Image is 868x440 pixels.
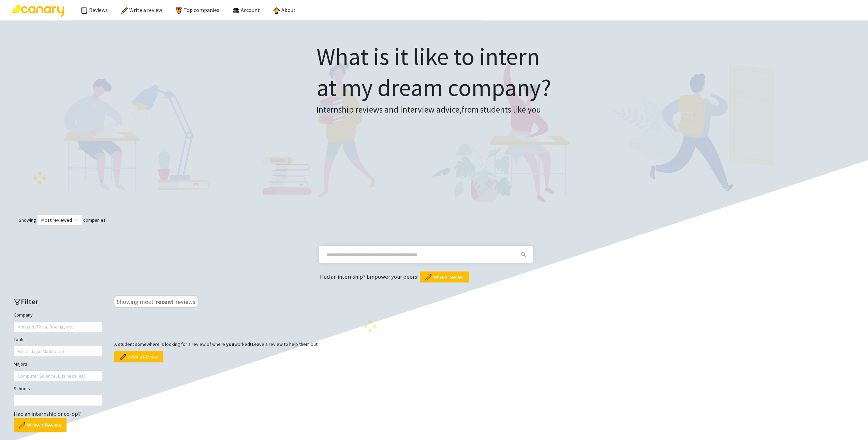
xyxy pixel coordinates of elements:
[14,360,27,368] label: Majors
[121,6,162,13] a: Write a review
[14,336,25,343] label: Tools
[7,215,861,225] div: Showing companies
[518,252,529,258] span: search
[27,421,61,429] span: Write a Review
[41,215,78,225] span: Most reviewed
[14,296,102,307] h2: Filter
[317,72,551,102] span: at my dream company?
[14,418,67,432] button: Write a Review
[114,296,198,307] h3: Showing most reviews
[14,410,81,417] span: Had an internship or co-op?
[114,351,163,362] button: Write a Review
[176,6,219,13] a: Top companies
[19,422,25,428] img: pencil.png
[14,311,33,319] label: Company
[14,385,30,392] label: Schools
[10,5,64,17] img: Canary Logo
[81,6,108,13] a: Reviews
[320,273,420,280] span: Had an internship? Empower your peers!
[317,103,551,117] h3: Internship reviews and interview advice, from students like you
[18,347,19,355] input: Tools
[120,354,126,360] img: pencil.png
[420,272,469,282] button: Write a Review
[425,274,431,280] img: pencil.png
[241,6,260,13] span: Account
[226,341,234,347] b: you
[274,6,296,13] a: About
[317,41,551,103] h1: What is it like to intern
[128,353,158,361] span: Write a Review
[233,8,239,14] img: people.png
[114,340,626,348] p: A student somewhere is looking for a review of where worked! Leave a review to help them out!
[155,297,174,305] span: recent
[14,298,21,305] span: filter
[518,249,529,260] button: search
[433,273,464,281] span: Write a Review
